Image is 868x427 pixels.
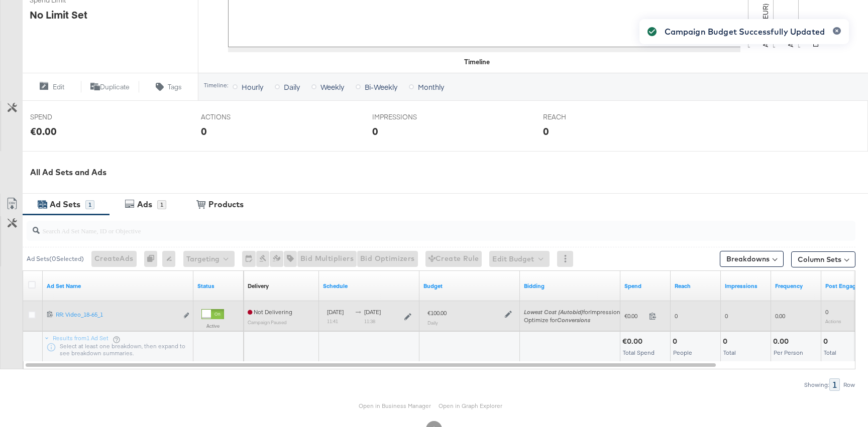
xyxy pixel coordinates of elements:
a: The total amount spent to date. [624,282,667,290]
div: 0 [372,124,378,138]
button: Tags [139,81,198,93]
div: No Limit Set [30,8,87,22]
div: Delivery [248,282,269,290]
div: Optimize for [524,316,623,324]
button: Edit [22,81,81,93]
span: SPEND [30,112,105,122]
a: Open in Business Manager [359,402,431,409]
span: Tags [168,82,182,92]
a: Shows the current budget of Ad Set. [423,282,516,290]
span: ACTIONS [201,112,276,122]
sub: Campaign Paused [248,319,287,325]
em: Lowest Cost (Autobid) [524,308,583,316]
div: Row [843,381,855,388]
span: Edit [53,82,64,92]
span: Bi-Weekly [365,82,397,92]
sub: Daily [427,320,438,326]
a: RR: Video_18-65_1 [56,311,178,321]
a: Shows the current state of your Ad Set. [197,282,240,290]
sub: 11:41 [327,318,338,324]
div: Ad Sets [50,199,80,210]
div: Timeline: [203,82,229,89]
div: 1 [157,200,166,209]
span: [DATE] [327,308,344,316]
a: Shows when your Ad Set is scheduled to deliver. [323,282,415,290]
a: Your Ad Set name. [47,282,189,290]
span: for Impressions [524,308,623,316]
div: Ads [137,199,152,210]
a: Open in Graph Explorer [439,402,502,409]
div: 0 [144,251,162,267]
em: Conversions [557,316,590,324]
a: Reflects the ability of your Ad Set to achieve delivery based on ad states, schedule and budget. [248,282,269,290]
span: REACH [543,112,618,122]
div: Showing: [804,381,829,388]
div: 1 [85,200,94,209]
a: Shows your bid and optimisation settings for this Ad Set. [524,282,616,290]
sub: 11:38 [364,318,375,324]
span: Hourly [242,82,263,92]
span: Weekly [320,82,344,92]
button: Duplicate [81,81,140,93]
span: Not Delivering [248,308,292,316]
div: All Ad Sets and Ads [30,167,868,178]
input: Search Ad Set Name, ID or Objective [40,217,780,236]
span: Daily [284,82,300,92]
div: 1 [829,378,840,391]
span: €0.00 [624,312,645,320]
span: Monthly [418,82,444,92]
div: €100.00 [427,309,447,317]
div: RR: Video_18-65_1 [56,311,178,319]
span: Total Spend [623,349,655,356]
label: Active [201,323,224,329]
div: Ad Sets ( 0 Selected) [27,254,84,263]
span: [DATE] [364,308,381,316]
span: Duplicate [100,82,130,92]
div: €0.00 [622,337,645,346]
div: €0.00 [30,124,57,138]
div: Campaign Budget Successfully Updated [665,26,825,38]
span: IMPRESSIONS [372,112,448,122]
div: 0 [201,124,207,138]
div: 0 [543,124,549,138]
div: Products [208,199,244,210]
